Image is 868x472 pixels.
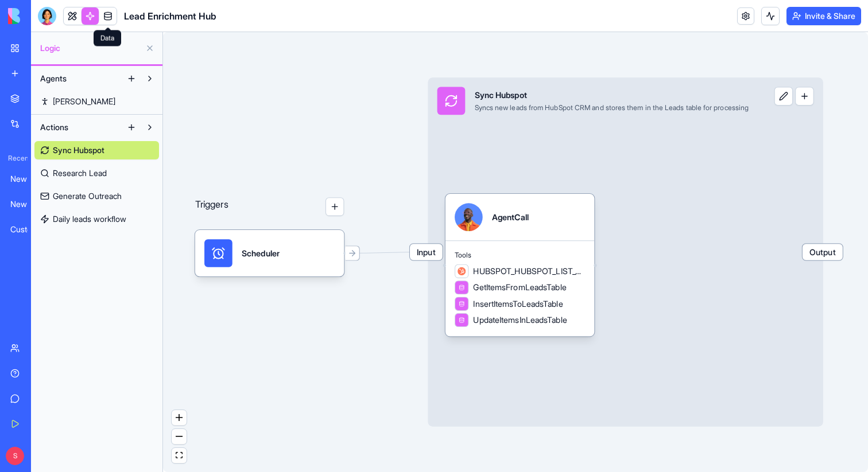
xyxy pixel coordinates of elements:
[475,89,749,101] div: Sync Hubspot
[34,210,159,228] a: Daily leads workflow
[94,30,121,46] div: Data
[473,298,563,310] span: InsertItemsToLeadsTable
[10,198,42,210] div: New App
[34,118,122,136] button: Actions
[124,9,216,23] span: Lead Enrichment Hub
[3,154,28,163] span: Recent
[492,212,529,223] div: AgentCall
[40,122,68,133] span: Actions
[10,173,42,185] div: New App
[195,160,344,276] div: Triggers
[172,410,187,426] button: zoom in
[34,69,122,88] button: Agents
[3,218,49,241] a: Customer Management Hub
[410,244,443,260] span: Input
[6,447,24,465] span: S
[195,230,344,276] div: Scheduler
[34,92,159,111] a: [PERSON_NAME]
[3,193,49,216] a: New App
[473,282,566,293] span: GetItemsFromLeadsTable
[53,96,115,107] span: [PERSON_NAME]
[428,77,823,426] div: InputSync HubspotSyncs new leads from HubSpot CRM and stores them in the Leads table for processi...
[473,314,567,326] span: UpdateItemsInLeadsTable
[34,141,159,159] a: Sync Hubspot
[3,167,49,190] a: New App
[34,187,159,205] a: Generate Outreach
[242,247,280,259] div: Scheduler
[53,190,122,202] span: Generate Outreach
[786,7,861,25] button: Invite & Share
[34,164,159,182] a: Research Lead
[53,145,104,156] span: Sync Hubspot
[40,73,67,84] span: Agents
[53,167,107,179] span: Research Lead
[172,448,187,463] button: fit view
[40,42,141,54] span: Logic
[475,103,749,112] div: Syncs new leads from HubSpot CRM and stores them in the Leads table for processing
[172,429,187,444] button: zoom out
[8,8,79,24] img: logo
[455,250,585,259] span: Tools
[473,266,585,277] span: HUBSPOT_HUBSPOT_LIST_CONTACTS
[53,213,126,225] span: Daily leads workflow
[803,244,843,260] span: Output
[10,224,42,235] div: Customer Management Hub
[195,197,228,216] p: Triggers
[445,194,595,336] div: AgentCallToolsHUBSPOT_HUBSPOT_LIST_CONTACTSGetItemsFromLeadsTableInsertItemsToLeadsTableUpdateIte...
[346,252,425,253] g: Edge from 68d8fe2b6f3dd36de954fe02 to 68cad2d246732a0947639f97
